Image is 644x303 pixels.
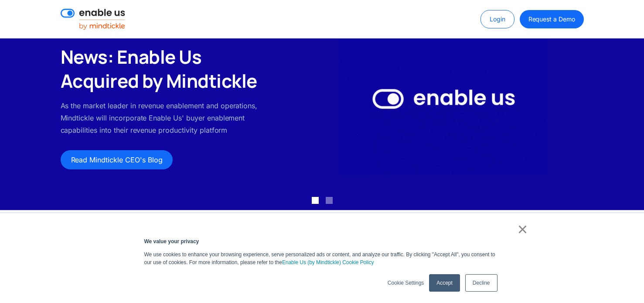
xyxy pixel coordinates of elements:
a: Decline [465,274,497,292]
a: Read Mindtickle CEO's Blog [61,150,173,169]
div: Show slide 1 of 2 [312,197,319,204]
strong: We value your privacy [144,238,199,244]
p: As the market leader in revenue enablement and operations, Mindtickle will incorporate Enable Us'... [61,100,269,136]
p: We use cookies to enhance your browsing experience, serve personalized ads or content, and analyz... [144,251,500,266]
a: Enable Us (by Mindtickle) Cookie Policy [282,258,374,266]
iframe: Qualified Messenger [489,96,644,303]
a: Login [480,10,515,28]
div: Show slide 2 of 2 [326,197,333,204]
a: Accept [429,274,460,292]
a: Request a Demo [520,10,584,28]
img: Enable Us by Mindtickle [339,23,548,175]
a: Cookie Settings [388,279,424,287]
h2: News: Enable Us Acquired by Mindtickle [61,45,269,93]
